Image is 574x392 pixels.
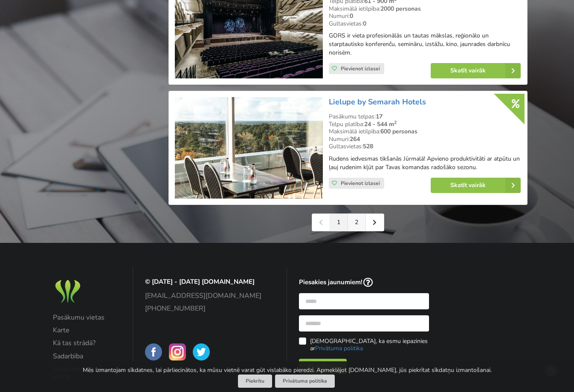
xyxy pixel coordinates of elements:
a: [EMAIL_ADDRESS][DOMAIN_NAME] [145,292,275,300]
div: Pasākumu telpas: [329,113,521,121]
span: Pievienot izlasei [341,180,380,187]
div: Gultasvietas: [329,143,521,150]
strong: 0 [363,20,366,28]
a: Sadarbība [53,352,122,360]
p: GORS ir vieta profesionālās un tautas mākslas, reģionālo un starptautisko konferenču, semināru, i... [329,32,521,57]
a: Karte [53,326,122,334]
a: 1 [330,214,348,231]
div: Maksimālā ietilpība: [329,128,521,135]
img: BalticMeetingRooms on Facebook [145,343,162,360]
div: Telpu platība: [329,121,521,128]
div: Numuri: [329,12,521,20]
img: Viesnīca | Jūrmala | Lielupe by Semarah Hotels [175,97,323,199]
button: Piekrītu [238,375,272,388]
strong: 24 - 544 m [364,120,397,128]
a: Skatīt vairāk [431,178,521,193]
a: Privātuma politika [315,344,363,352]
a: Pasākumu vietas [53,314,122,321]
strong: 2000 personas [380,5,421,13]
strong: 264 [350,135,360,143]
div: Maksimālā ietilpība: [329,5,521,13]
span: Pievienot izlasei [341,65,380,72]
a: Lielupe by Semarah Hotels [329,97,426,107]
a: 2 [348,214,366,231]
sup: 2 [394,119,397,126]
div: Numuri: [329,135,521,143]
a: Skatīt vairāk [431,63,521,78]
strong: 528 [363,142,373,150]
img: Baltic Meeting Rooms [53,278,83,306]
img: BalticMeetingRooms on Twitter [193,343,210,360]
div: Gultasvietas: [329,20,521,28]
img: BalticMeetingRooms on Instagram [169,343,186,360]
strong: 600 personas [380,127,417,135]
a: Privātuma politika [275,375,335,388]
p: © [DATE] - [DATE] [DOMAIN_NAME] [145,278,275,286]
a: [PHONE_NUMBER] [145,305,275,312]
strong: 0 [350,12,353,20]
strong: 17 [376,112,383,121]
label: [DEMOGRAPHIC_DATA], ka esmu iepazinies ar [299,337,429,352]
a: Kā tas strādā? [53,339,122,347]
p: Piesakies jaunumiem! [299,278,429,288]
p: Rudens iedvesmas tikšanās Jūrmalā! Apvieno produktivitāti ar atpūtu un ļauj rudenim kļūt par Tava... [329,155,521,172]
div: Pieteikties [299,359,347,374]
